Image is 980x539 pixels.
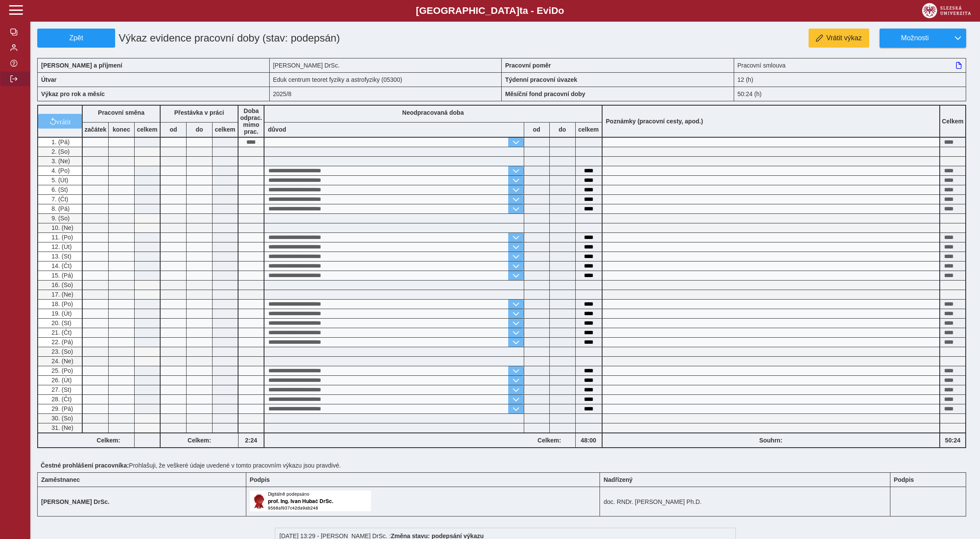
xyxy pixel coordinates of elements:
[50,253,71,260] span: 13. (St)
[41,34,111,42] span: Zpět
[50,158,70,165] span: 3. (Ne)
[50,196,68,203] span: 7. (Čt)
[83,126,108,133] b: začátek
[940,437,965,444] b: 50:24
[50,281,73,288] span: 16. (So)
[600,487,890,516] td: doc. RNDr. [PERSON_NAME] Ph.D.
[98,109,144,116] b: Pracovní směna
[50,329,72,336] span: 21. (Čt)
[922,3,971,18] img: logo_web_su.png
[505,90,585,97] b: Měsíční fond pracovní doby
[50,272,73,279] span: 15. (Pá)
[50,358,74,365] span: 24. (Ne)
[41,462,129,469] b: Čestné prohlášení pracovníka:
[734,87,967,101] div: 50:24 (h)
[50,186,68,193] span: 6. (St)
[161,437,238,444] b: Celkem:
[41,62,122,69] b: [PERSON_NAME] a příjmení
[759,437,783,444] b: Souhrn:
[50,243,72,250] span: 12. (Út)
[942,118,964,125] b: Celkem
[603,118,707,125] b: Poznámky (pracovní cesty, apod.)
[135,126,160,133] b: celkem
[83,437,134,444] b: Celkem:
[56,118,71,125] span: vrátit
[50,405,73,412] span: 29. (Pá)
[887,34,943,42] span: Možnosti
[402,109,464,116] b: Neodpracovaná doba
[50,148,70,155] span: 2. (So)
[270,87,502,101] div: 2025/8
[38,114,82,129] button: vrátit
[26,5,954,16] b: [GEOGRAPHIC_DATA] a - Evi
[826,34,862,42] span: Vrátit výkaz
[551,5,558,16] span: D
[161,126,186,133] b: od
[115,29,427,48] h1: Výkaz evidence pracovní doby (stav: podepsán)
[50,139,70,145] span: 1. (Pá)
[50,396,72,403] span: 28. (Čt)
[268,126,286,133] b: důvod
[734,72,967,87] div: 12 (h)
[37,29,115,48] button: Zpět
[505,62,551,69] b: Pracovní poměr
[174,109,224,116] b: Přestávka v práci
[576,126,602,133] b: celkem
[50,291,74,298] span: 17. (Ne)
[50,177,68,184] span: 5. (Út)
[734,58,967,72] div: Pracovní smlouva
[50,262,72,269] span: 14. (Čt)
[250,491,371,511] img: Digitálně podepsáno uživatelem
[41,476,80,483] b: Zaměstnanec
[519,5,522,16] span: t
[50,320,71,326] span: 20. (St)
[50,167,70,174] span: 4. (Po)
[50,215,70,222] span: 9. (So)
[50,424,74,431] span: 31. (Ne)
[809,29,869,48] button: Vrátit výkaz
[524,437,575,444] b: Celkem:
[239,437,264,444] b: 2:24
[50,348,73,355] span: 23. (So)
[524,126,549,133] b: od
[50,205,70,212] span: 8. (Pá)
[50,367,73,374] span: 25. (Po)
[270,58,502,72] div: [PERSON_NAME] DrSc.
[109,126,134,133] b: konec
[576,437,602,444] b: 48:00
[270,72,502,87] div: Eduk centrum teoret fyziky a astrofyziky (05300)
[187,126,212,133] b: do
[50,300,73,307] span: 18. (Po)
[41,498,110,505] b: [PERSON_NAME] DrSc.
[213,126,238,133] b: celkem
[50,234,73,241] span: 11. (Po)
[250,476,270,483] b: Podpis
[41,76,57,83] b: Útvar
[50,377,72,384] span: 26. (Út)
[50,415,73,422] span: 30. (So)
[603,476,632,483] b: Nadřízený
[550,126,575,133] b: do
[894,476,914,483] b: Podpis
[880,29,950,48] button: Možnosti
[558,5,564,16] span: o
[50,386,71,393] span: 27. (St)
[50,339,73,345] span: 22. (Pá)
[37,458,973,472] div: Prohlašuji, že veškeré údaje uvedené v tomto pracovním výkazu jsou pravdivé.
[505,76,577,83] b: Týdenní pracovní úvazek
[50,310,72,317] span: 19. (Út)
[50,224,74,231] span: 10. (Ne)
[240,107,262,135] b: Doba odprac. mimo prac.
[41,90,105,97] b: Výkaz pro rok a měsíc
